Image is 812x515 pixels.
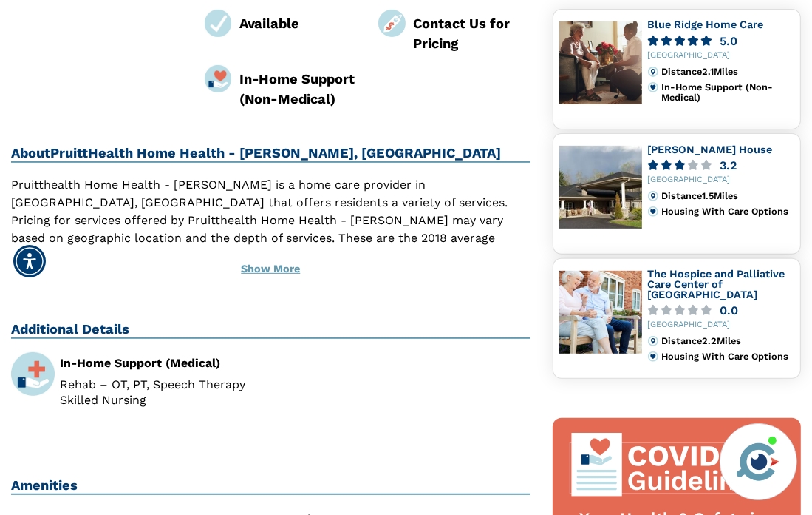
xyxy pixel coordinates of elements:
[720,36,738,47] div: 5.0
[661,191,794,201] div: Distance 1.5 Miles
[661,67,794,77] div: Distance 2.1 Miles
[60,357,259,369] div: In-Home Support (Medical)
[648,175,794,185] div: [GEOGRAPHIC_DATA]
[60,394,259,406] li: Skilled Nursing
[720,160,737,171] div: 3.2
[60,379,259,391] li: Rehab – OT, PT, Speech Therapy
[519,213,797,414] iframe: iframe
[239,13,357,33] div: Available
[11,176,530,318] p: Pruitthealth Home Health - [PERSON_NAME] is a home care provider in [GEOGRAPHIC_DATA], [GEOGRAPHI...
[11,253,530,286] button: Show More
[733,437,783,487] img: avatar
[13,245,46,277] div: Accessibility Menu
[648,51,794,61] div: [GEOGRAPHIC_DATA]
[648,18,764,30] a: Blue Ridge Home Care
[648,191,658,201] img: distance.svg
[661,82,794,104] div: In-Home Support (Non-Medical)
[648,160,794,171] a: 3.2
[661,206,794,217] div: Housing With Care Options
[648,67,658,77] img: distance.svg
[239,69,357,110] div: In-Home Support (Non-Medical)
[648,82,658,92] img: primary.svg
[11,477,530,495] h2: Amenities
[567,433,776,497] img: covid-top-default.svg
[413,13,530,54] div: Contact Us for Pricing
[648,144,773,155] a: [PERSON_NAME] House
[11,321,530,339] h2: Additional Details
[11,145,530,163] h2: About PruittHealth Home Health - [PERSON_NAME], [GEOGRAPHIC_DATA]
[648,36,794,47] a: 5.0
[648,206,658,217] img: primary.svg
